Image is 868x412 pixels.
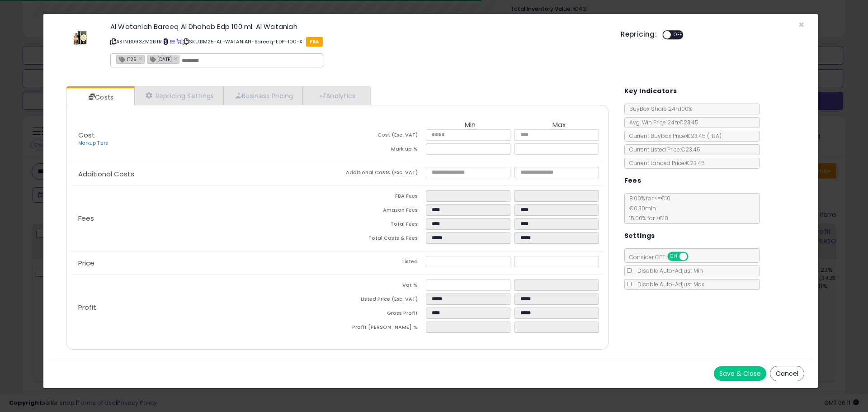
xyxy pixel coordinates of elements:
[337,256,426,270] td: Listed
[625,132,722,140] span: Current Buybox Price:
[714,366,766,381] button: Save & Close
[624,85,677,97] h5: Key Indicators
[337,279,426,294] td: Vat %
[306,37,323,47] span: FBA
[71,170,337,178] p: Additional Costs
[621,31,657,38] h5: Repricing:
[625,146,700,153] span: Current Listed Price: €23.45
[337,167,426,181] td: Additional Costs (Exc. VAT)
[514,121,603,129] th: Max
[798,18,804,31] span: ×
[625,253,700,261] span: Consider CPT:
[770,366,804,381] button: Cancel
[668,253,679,260] span: ON
[625,194,670,222] span: 8.00 % for <= €10
[117,55,137,63] span: IT25
[67,23,94,50] img: 41A9eXNqAOL._SL60_.jpg
[303,86,370,105] a: Analytics
[66,88,133,106] a: Costs
[671,31,685,39] span: OFF
[337,204,426,218] td: Amazon Fees
[147,55,172,63] span: [DATE]
[337,232,426,246] td: Total Costs & Fees
[337,143,426,157] td: Mark up %
[337,322,426,336] td: Profit [PERSON_NAME] %
[71,215,337,222] p: Fees
[625,105,692,113] span: BuyBox Share 24h: 100%
[110,23,607,30] h3: Al Wataniah Bareeq Al Dhahab Edp 100 ml. Al Wataniah
[71,304,337,311] p: Profit
[625,159,705,167] span: Current Landed Price: €23.45
[426,121,514,129] th: Min
[337,218,426,232] td: Total Fees
[687,253,701,260] span: OFF
[625,214,668,222] span: 15.00 % for > €10
[707,132,722,140] span: ( FBA )
[625,204,656,212] span: €0.30 min
[686,132,722,140] span: €23.45
[78,140,108,147] a: Markup Tiers
[624,230,655,242] h5: Settings
[170,38,175,45] a: All offer listings
[176,38,181,45] a: Your listing only
[337,190,426,204] td: FBA Fees
[224,86,303,105] a: Business Pricing
[110,34,607,49] p: ASIN: B093ZM2BTR | SKU: BM25-AL-WATANIAH-Bareeq-EDP-100-X1
[163,38,168,45] a: BuyBox page
[633,267,703,275] span: Disable Auto-Adjust Min
[139,54,144,62] a: ×
[71,132,337,147] p: Cost
[633,280,704,288] span: Disable Auto-Adjust Max
[337,308,426,322] td: Gross Profit
[174,54,179,62] a: ×
[337,294,426,308] td: Listed Price (Exc. VAT)
[71,260,337,267] p: Price
[337,129,426,143] td: Cost (Exc. VAT)
[625,118,698,126] span: Avg. Win Price 24h: €23.45
[134,86,224,105] a: Repricing Settings
[624,175,642,186] h5: Fees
